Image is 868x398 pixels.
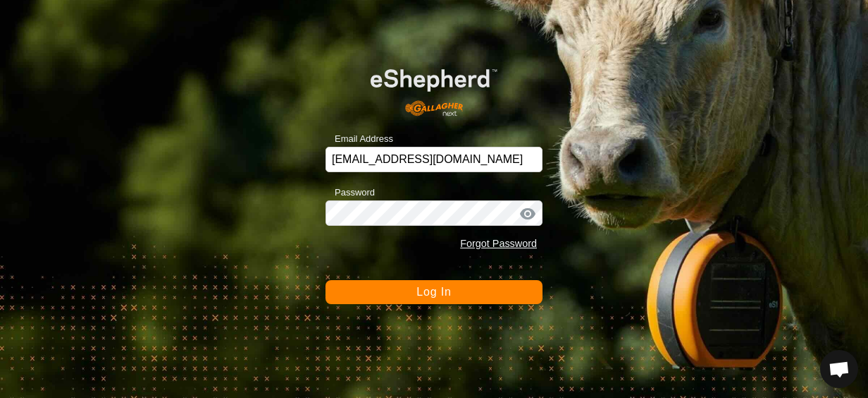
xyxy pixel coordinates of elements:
[325,280,542,304] button: Log In
[416,286,451,298] span: Log In
[347,51,521,125] img: E-shepherd Logo
[460,238,537,249] a: Forgot Password
[325,132,393,146] label: Email Address
[325,147,542,172] input: Email Address
[325,186,375,200] label: Password
[820,350,858,388] div: Open chat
